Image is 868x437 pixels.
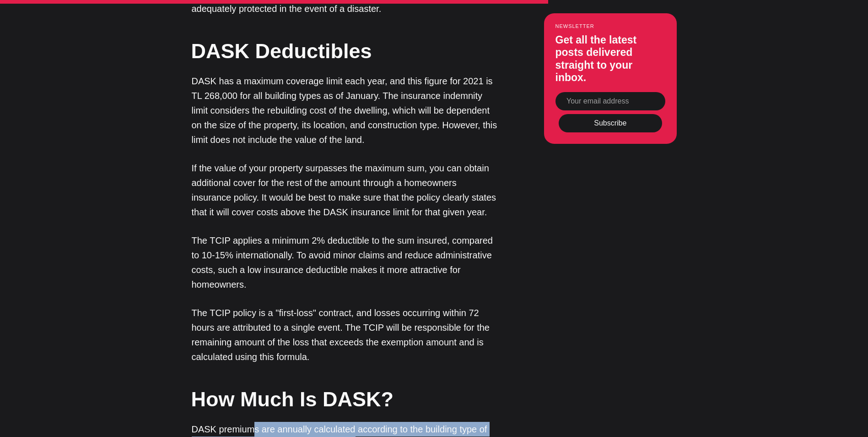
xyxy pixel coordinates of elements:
p: The TCIP policy is a "first-loss" contract, and losses occurring within 72 hours are attributed t... [192,306,498,364]
small: Newsletter [555,23,665,29]
h2: DASK Deductibles [191,37,498,66]
button: Subscribe [559,114,662,132]
p: If the value of your property surpasses the maximum sum, you can obtain additional cover for the ... [192,161,498,219]
p: The TCIP applies a minimum 2% deductible to the sum insured, compared to 10-15% internationally. ... [192,233,498,292]
input: Your email address [555,92,665,110]
h3: Get all the latest posts delivered straight to your inbox. [555,34,665,84]
h2: How Much Is DASK? [191,385,498,414]
p: DASK has a maximum coverage limit each year, and this figure for 2021 is TL 268,000 for all build... [192,74,498,147]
